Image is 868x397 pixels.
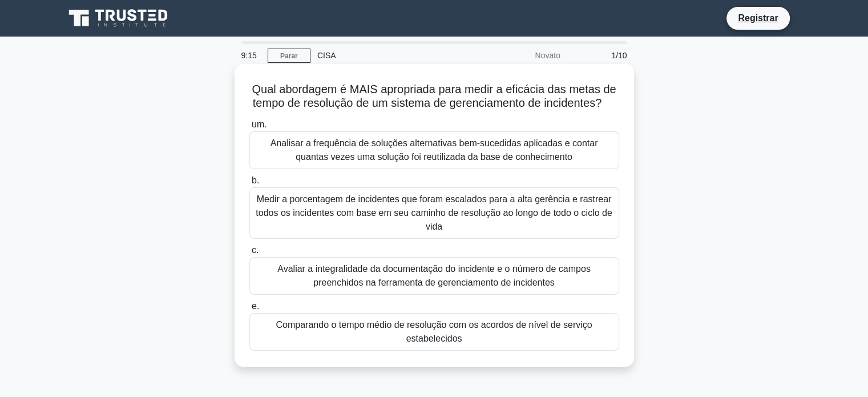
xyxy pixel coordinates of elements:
font: Registrar [738,13,778,23]
font: CISA [317,51,336,60]
font: Qual abordagem é MAIS apropriada para medir a eficácia das metas de tempo de resolução de um sist... [252,83,616,109]
font: c. [252,245,259,255]
font: Avaliar a integralidade da documentação do incidente e o número de campos preenchidos na ferramen... [277,264,591,287]
font: Medir a porcentagem de incidentes que foram escalados para a alta gerência e rastrear todos os in... [256,194,612,231]
font: Analisar a frequência de soluções alternativas bem-sucedidas aplicadas e contar quantas vezes uma... [271,138,598,162]
a: Parar [268,49,310,63]
font: Comparando o tempo médio de resolução com os acordos de nível de serviço estabelecidos [276,320,592,343]
font: Parar [280,52,298,60]
font: b. [252,175,259,185]
font: Novato [535,51,560,60]
font: 1/10 [611,51,627,60]
font: e. [252,301,259,311]
a: Registrar [731,11,785,25]
font: um. [252,119,267,129]
font: 9:15 [241,51,257,60]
